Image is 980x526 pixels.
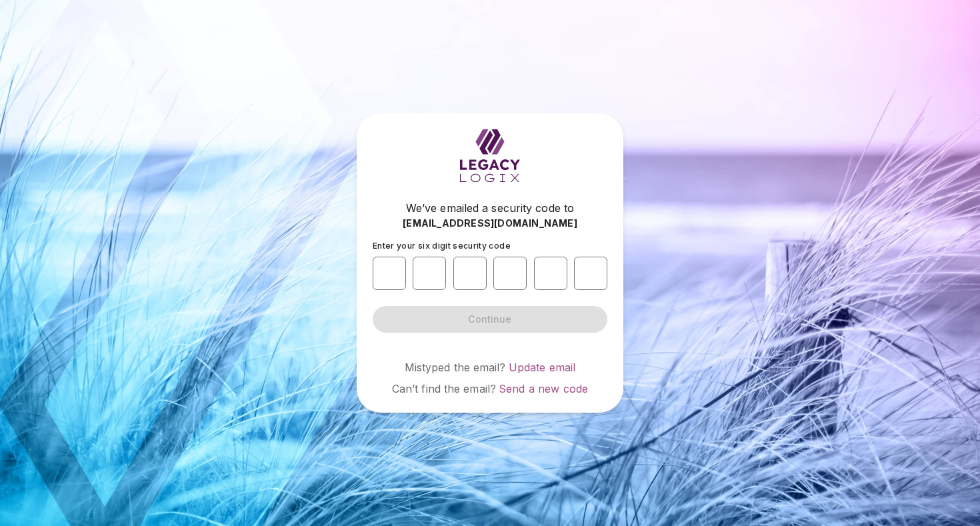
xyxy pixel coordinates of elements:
span: Enter your six digit security code [373,241,511,251]
span: Mistyped the email? [405,361,506,374]
span: We’ve emailed a security code to [406,200,574,216]
a: Update email [509,361,576,374]
a: Send a new code [499,382,588,395]
span: Can’t find the email? [392,382,496,395]
span: [EMAIL_ADDRESS][DOMAIN_NAME] [403,217,577,230]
